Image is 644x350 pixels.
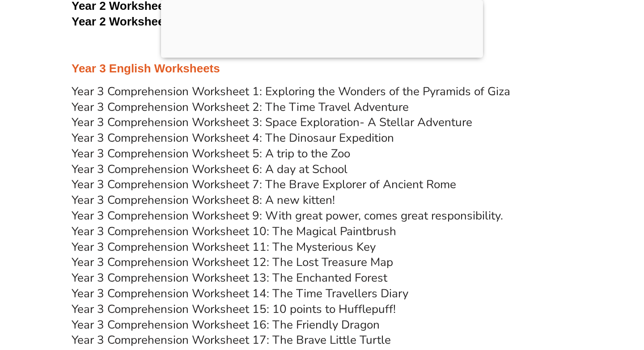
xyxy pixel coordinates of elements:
[72,332,391,348] a: Year 3 Comprehension Worksheet 17: The Brave Little Turtle
[72,270,387,286] a: Year 3 Comprehension Worksheet 13: The Enchanted Forest
[72,61,572,76] h3: Year 3 English Worksheets
[491,249,644,350] iframe: Chat Widget
[72,15,309,28] a: Year 2 Worksheet 20:Correcting Sentences
[72,254,393,270] a: Year 3 Comprehension Worksheet 12: The Lost Treasure Map
[72,84,510,99] a: Year 3 Comprehension Worksheet 1: Exploring the Wonders of the Pyramids of Giza
[72,99,409,115] a: Year 3 Comprehension Worksheet 2: The Time Travel Adventure
[72,130,394,146] a: Year 3 Comprehension Worksheet 4: The Dinosaur Expedition
[72,192,335,208] a: Year 3 Comprehension Worksheet 8: A new kitten!
[72,208,503,223] a: Year 3 Comprehension Worksheet 9: With great power, comes great responsibility.
[72,114,472,130] a: Year 3 Comprehension Worksheet 3: Space Exploration- A Stellar Adventure
[72,317,380,333] a: Year 3 Comprehension Worksheet 16: The Friendly Dragon
[72,223,396,239] a: Year 3 Comprehension Worksheet 10: The Magical Paintbrush
[72,239,376,255] a: Year 3 Comprehension Worksheet 11: The Mysterious Key
[72,286,408,301] a: Year 3 Comprehension Worksheet 14: The Time Travellers Diary
[72,177,456,192] a: Year 3 Comprehension Worksheet 7: The Brave Explorer of Ancient Rome
[72,161,347,177] a: Year 3 Comprehension Worksheet 6: A day at School
[72,15,188,28] span: Year 2 Worksheet 20:
[72,301,396,317] a: Year 3 Comprehension Worksheet 15: 10 points to Hufflepuff!
[72,146,350,161] a: Year 3 Comprehension Worksheet 5: A trip to the Zoo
